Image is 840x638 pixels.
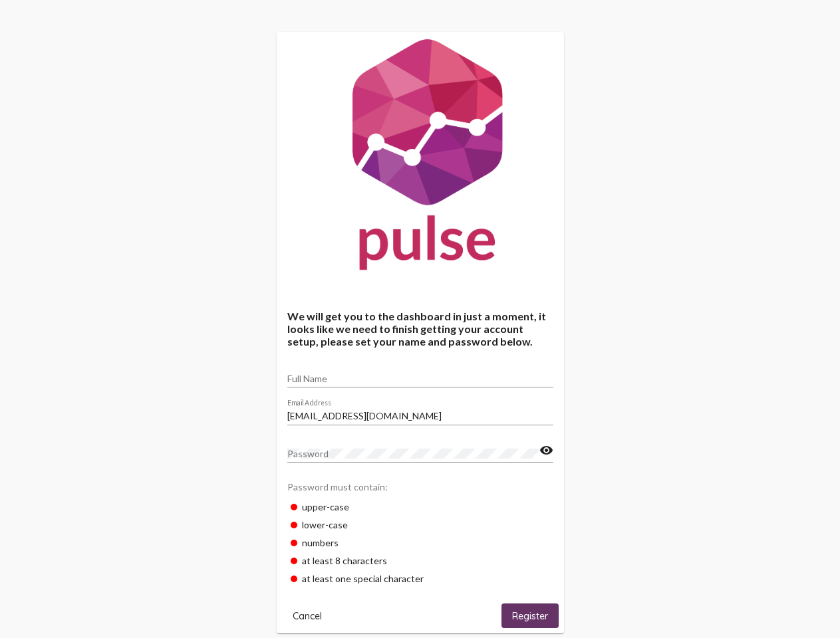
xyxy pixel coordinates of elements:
[287,534,553,552] div: numbers
[539,443,553,459] mat-icon: visibility
[287,570,553,587] div: at least one special character
[287,475,553,498] div: Password must contain:
[287,516,553,534] div: lower-case
[293,610,322,622] span: Cancel
[277,32,564,283] img: Pulse For Good Logo
[282,603,333,628] button: Cancel
[501,603,559,628] button: Register
[287,310,553,348] h4: We will get you to the dashboard in just a moment, it looks like we need to finish getting your a...
[287,552,553,570] div: at least 8 characters
[512,610,548,622] span: Register
[287,498,553,516] div: upper-case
